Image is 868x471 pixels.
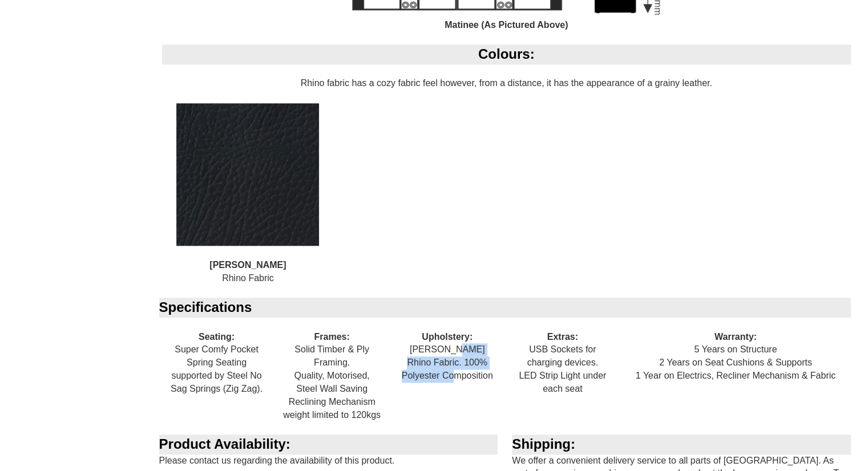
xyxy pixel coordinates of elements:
div: Product Availability: [159,435,498,454]
div: Rhino fabric has a cozy fabric feel however, from a distance, it has the appearance of a grainy l... [154,44,860,298]
div: Shipping: [512,435,851,454]
div: Solid Timber & Ply Framing. Quality, Motorised, Steel Wall Saving Reclining Mechanism weight limi... [274,318,390,435]
img: Jet [176,103,319,246]
b: [PERSON_NAME] [209,260,286,270]
div: Rhino Fabric [162,103,334,298]
b: Extras: [547,332,578,342]
div: [PERSON_NAME] Rhino Fabric. 100% Polyester Composition [390,318,505,396]
div: USB Sockets for charging devices. LED Strip Light under each seat [505,318,620,409]
b: Frames: [314,332,349,342]
b: Upholstery: [422,332,473,342]
b: Seating: [199,332,235,342]
div: 5 Years on Structure 2 Years on Seat Cushions & Supports 1 Year on Electrics, Recliner Mechanism ... [620,318,851,396]
div: Specifications [159,298,851,317]
div: Colours: [162,44,851,64]
b: Warranty: [714,332,757,342]
div: Super Comfy Pocket Spring Seating supported by Steel No Sag Springs (Zig Zag). [159,318,274,409]
b: Matinee (As Pictured Above) [445,20,568,30]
